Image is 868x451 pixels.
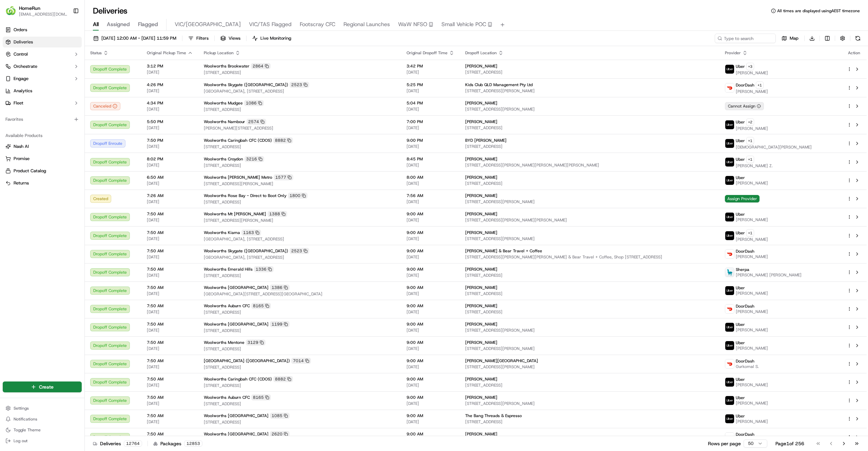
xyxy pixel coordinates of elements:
span: [STREET_ADDRESS] [465,181,714,186]
span: Settings [14,406,29,411]
button: +1 [746,156,754,163]
img: uber-new-logo.jpeg [725,378,734,387]
span: [DATE] [147,346,193,351]
a: Analytics [3,85,82,96]
span: [GEOGRAPHIC_DATA], [STREET_ADDRESS] [204,236,396,242]
button: +1 [746,229,754,237]
button: Engage [3,73,82,84]
button: Cannot Assign [725,102,764,110]
span: HomeRun [19,5,40,12]
button: Product Catalog [3,165,82,176]
button: Canceled [90,102,120,110]
img: HomeRun [5,5,16,16]
span: 9:00 PM [407,138,454,143]
span: [STREET_ADDRESS] [204,199,396,205]
span: 4:26 PM [147,82,193,87]
span: [STREET_ADDRESS] [465,383,714,388]
span: 3:42 PM [407,63,454,69]
span: Uber [736,119,745,125]
div: 1336 [254,266,274,272]
img: uber-new-logo.jpeg [725,139,734,148]
span: [STREET_ADDRESS] [204,328,396,333]
span: [GEOGRAPHIC_DATA], [STREET_ADDRESS] [204,89,396,94]
span: Orders [14,27,27,33]
a: Orders [3,24,82,35]
span: DoorDash [736,358,754,364]
span: [STREET_ADDRESS] [465,125,714,131]
a: Promise [5,156,79,162]
span: Notifications [14,416,37,422]
div: 8882 [273,376,293,382]
span: Woolworths Skygate ([GEOGRAPHIC_DATA]) [204,82,288,87]
div: 3129 [246,339,265,346]
span: [DATE] [407,70,454,75]
span: [STREET_ADDRESS] [465,291,714,296]
span: Woolworths Skygate ([GEOGRAPHIC_DATA]) [204,248,288,254]
span: [STREET_ADDRESS][PERSON_NAME] [465,199,714,204]
span: 7:50 AM [147,376,193,382]
span: [DATE] [147,291,193,296]
span: Dropoff Location [465,50,497,56]
span: Uber [736,377,745,382]
span: [PERSON_NAME] [PERSON_NAME] [736,272,802,278]
span: 7:50 AM [147,285,193,290]
span: 5:25 PM [407,82,454,87]
span: Pickup Location [204,50,234,56]
span: Uber [736,157,745,162]
button: Orchestrate [3,61,82,72]
span: Control [14,51,28,57]
button: Map [778,34,802,43]
span: [DATE] [147,364,193,370]
input: Type to search [715,34,776,43]
span: [DATE] [407,236,454,241]
span: Provider [725,50,741,56]
button: +1 [746,137,754,144]
span: Woolworths Brookwater [204,63,250,69]
span: [GEOGRAPHIC_DATA][STREET_ADDRESS][GEOGRAPHIC_DATA] [204,291,396,297]
span: [STREET_ADDRESS][PERSON_NAME][PERSON_NAME] [465,217,714,223]
span: Status [90,50,102,56]
span: [DATE] [407,291,454,296]
img: uber-new-logo.jpeg [725,158,734,166]
span: [STREET_ADDRESS][PERSON_NAME] [465,346,714,351]
span: [DATE] [407,328,454,333]
span: Woolworths [GEOGRAPHIC_DATA] [204,285,269,290]
span: [PERSON_NAME] [736,291,768,296]
span: Create [39,384,54,390]
span: [PERSON_NAME] [465,303,497,309]
span: [PERSON_NAME] [465,63,497,69]
span: Filters [196,35,209,41]
span: Map [790,35,798,41]
span: [DATE] [407,144,454,149]
span: Uber [736,138,745,143]
span: Gurkomal S. [736,364,759,369]
span: [STREET_ADDRESS][PERSON_NAME] [465,364,714,370]
span: [STREET_ADDRESS][PERSON_NAME][PERSON_NAME][PERSON_NAME] [465,162,714,168]
span: Uber [736,212,745,217]
span: [PERSON_NAME] [736,126,768,131]
span: 9:00 AM [407,230,454,235]
span: [DATE] [147,328,193,333]
span: Woolworths Mudgee [204,100,243,106]
span: Analytics [14,88,32,94]
span: Woolworths Auburn CFC [204,303,250,309]
span: WaW NFSO [398,20,427,28]
span: 9:00 AM [407,376,454,382]
span: [STREET_ADDRESS][PERSON_NAME] [204,181,396,187]
span: 7:50 AM [147,230,193,235]
span: [DATE] 12:00 AM - [DATE] 11:59 PM [101,35,176,41]
span: All [93,20,99,28]
span: [PERSON_NAME] [736,180,768,186]
span: Original Pickup Time [147,50,186,56]
button: Returns [3,178,82,189]
span: Woolworths Caringbah CFC (CDOS) [204,376,272,382]
span: [PERSON_NAME] [465,376,497,382]
span: [GEOGRAPHIC_DATA], [STREET_ADDRESS] [204,255,396,260]
h1: Deliveries [93,5,127,16]
span: 9:00 AM [407,211,454,217]
img: doordash_logo_v2.png [725,433,734,442]
span: [PERSON_NAME][STREET_ADDRESS] [204,125,396,131]
span: 4:34 PM [147,100,193,106]
span: 7:26 AM [147,193,193,198]
span: [PERSON_NAME] [736,382,768,388]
